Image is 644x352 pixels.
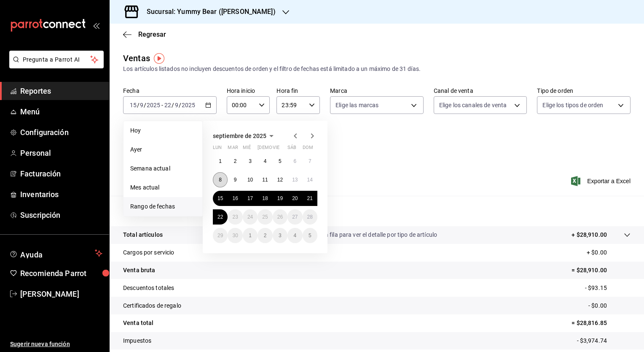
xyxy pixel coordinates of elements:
button: 24 de septiembre de 2025 [243,209,258,225]
abbr: 14 de septiembre de 2025 [307,177,313,183]
abbr: sábado [287,145,296,154]
abbr: 13 de septiembre de 2025 [292,177,298,183]
span: / [137,102,140,108]
button: 23 de septiembre de 2025 [228,209,242,225]
p: Venta total [123,319,153,328]
p: Total artículos [123,230,163,239]
abbr: 16 de septiembre de 2025 [232,195,238,201]
button: 4 de octubre de 2025 [287,228,302,243]
span: Mes actual [130,183,196,192]
span: / [172,102,174,108]
abbr: 3 de septiembre de 2025 [249,158,252,164]
button: 29 de septiembre de 2025 [213,228,228,243]
button: 1 de septiembre de 2025 [213,154,228,169]
p: - $3,974.74 [577,336,631,345]
abbr: 6 de septiembre de 2025 [293,158,296,164]
abbr: 25 de septiembre de 2025 [262,214,268,220]
span: Ayer [130,145,196,154]
abbr: 1 de octubre de 2025 [249,233,252,238]
abbr: martes [228,145,238,154]
button: 11 de septiembre de 2025 [258,172,272,187]
span: Ayuda [20,248,91,258]
abbr: 18 de septiembre de 2025 [262,195,268,201]
p: Impuestos [123,336,151,345]
span: Reportes [20,85,102,97]
span: Hoy [130,126,196,135]
span: Personal [20,147,102,159]
abbr: 20 de septiembre de 2025 [292,195,298,201]
button: 3 de septiembre de 2025 [243,154,258,169]
label: Canal de venta [434,88,527,94]
abbr: 21 de septiembre de 2025 [307,195,313,201]
button: 9 de septiembre de 2025 [228,172,242,187]
span: - [161,102,163,108]
button: 21 de septiembre de 2025 [303,191,317,206]
img: Tooltip marker [154,53,164,64]
abbr: 2 de septiembre de 2025 [234,158,237,164]
input: ---- [181,102,196,108]
p: + $0.00 [587,248,631,257]
input: -- [174,102,179,108]
div: Ventas [123,52,150,65]
input: ---- [146,102,161,108]
p: Cargos por servicio [123,248,174,257]
label: Fecha [123,88,217,94]
button: 16 de septiembre de 2025 [228,191,242,206]
button: 18 de septiembre de 2025 [258,191,272,206]
a: Pregunta a Parrot AI [6,61,104,70]
button: 30 de septiembre de 2025 [228,228,242,243]
button: 14 de septiembre de 2025 [303,172,317,187]
abbr: 5 de octubre de 2025 [309,233,311,238]
p: - $0.00 [588,301,631,310]
span: [PERSON_NAME] [20,288,102,300]
span: / [179,102,181,108]
abbr: 2 de octubre de 2025 [264,233,267,238]
abbr: lunes [213,145,222,154]
span: septiembre de 2025 [213,133,266,139]
abbr: 3 de octubre de 2025 [279,233,282,238]
abbr: 15 de septiembre de 2025 [217,195,223,201]
button: 12 de septiembre de 2025 [273,172,287,187]
button: 17 de septiembre de 2025 [243,191,258,206]
input: -- [129,102,137,108]
button: 10 de septiembre de 2025 [243,172,258,187]
p: - $93.15 [585,284,631,292]
button: 5 de octubre de 2025 [303,228,317,243]
p: Resumen [123,206,631,216]
abbr: 8 de septiembre de 2025 [219,177,222,183]
abbr: 26 de septiembre de 2025 [277,214,283,220]
abbr: 17 de septiembre de 2025 [247,195,253,201]
abbr: miércoles [243,145,251,154]
p: Da clic en la fila para ver el detalle por tipo de artículo [297,230,437,239]
abbr: jueves [258,145,307,154]
abbr: 28 de septiembre de 2025 [307,214,313,220]
button: 19 de septiembre de 2025 [273,191,287,206]
input: -- [164,102,172,108]
h3: Sucursal: Yummy Bear ([PERSON_NAME]) [140,7,276,17]
p: + $28,910.00 [572,230,607,239]
span: Suscripción [20,209,102,221]
span: Semana actual [130,164,196,173]
span: Inventarios [20,189,102,200]
span: Facturación [20,168,102,179]
button: open_drawer_menu [93,22,99,29]
label: Hora fin [276,88,320,94]
abbr: 19 de septiembre de 2025 [277,195,283,201]
button: 26 de septiembre de 2025 [273,209,287,225]
input: -- [140,102,144,108]
button: Exportar a Excel [573,176,631,186]
span: Elige las marcas [335,101,378,109]
button: 2 de septiembre de 2025 [228,154,242,169]
button: 13 de septiembre de 2025 [287,172,302,187]
span: Regresar [138,30,166,38]
p: Descuentos totales [123,284,174,292]
span: Menú [20,106,102,117]
button: Pregunta a Parrot AI [9,51,104,68]
span: / [144,102,146,108]
abbr: 29 de septiembre de 2025 [217,233,223,238]
button: 25 de septiembre de 2025 [258,209,272,225]
button: 3 de octubre de 2025 [273,228,287,243]
button: 5 de septiembre de 2025 [273,154,287,169]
